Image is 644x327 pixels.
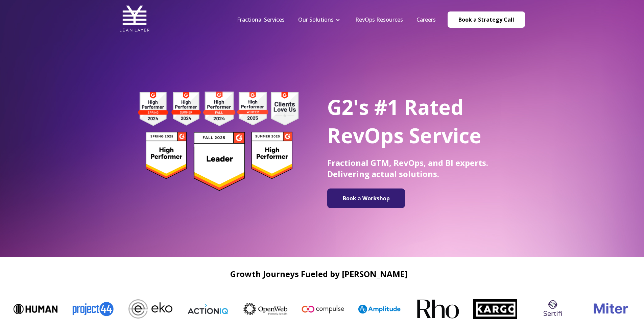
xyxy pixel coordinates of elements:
img: g2 badges [126,90,310,193]
img: Amplitude [358,305,402,313]
img: Book a Workshop [331,191,402,205]
span: Fractional GTM, RevOps, and BI experts. Delivering actual solutions. [327,157,488,179]
div: Navigation Menu [230,16,443,23]
a: Careers [416,16,436,23]
img: Compulse [300,298,344,321]
a: Book a Strategy Call [448,11,525,28]
img: Lean Layer Logo [119,3,150,34]
img: Project44 [70,297,114,320]
h2: Growth Journeys Fueled by [PERSON_NAME] [7,269,630,278]
img: sertifi logo [530,296,574,322]
a: Fractional Services [237,16,285,23]
img: Kargo [473,299,517,319]
img: Human [13,304,57,314]
span: G2's #1 Rated RevOps Service [327,93,481,149]
img: Eko [128,299,172,319]
img: OpenWeb [243,303,287,315]
a: Our Solutions [298,16,334,23]
a: RevOps Resources [355,16,403,23]
img: ActionIQ [185,303,229,315]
